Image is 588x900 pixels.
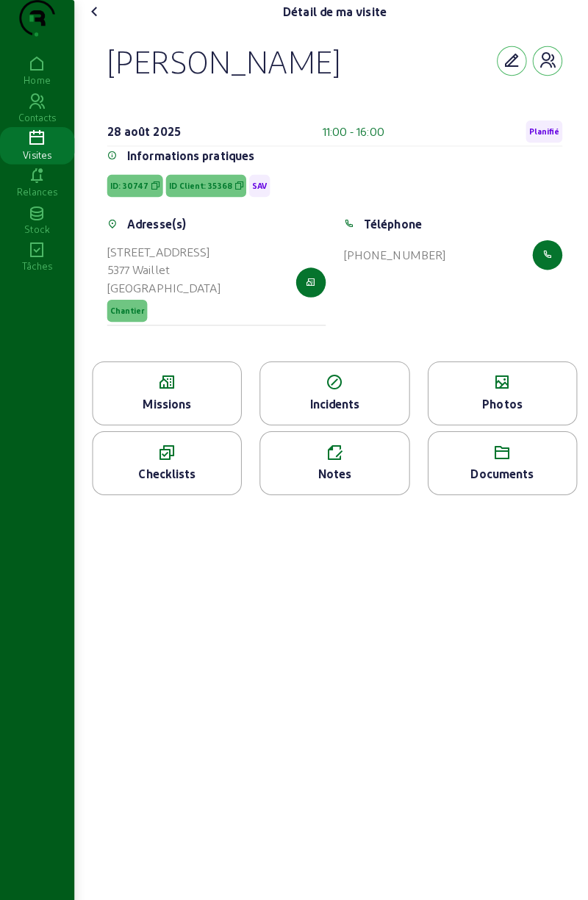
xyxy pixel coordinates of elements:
[109,179,147,189] span: ID: 30747
[167,179,229,189] span: ID Client: 35368
[423,459,570,477] div: Documents
[106,41,336,79] div: [PERSON_NAME]
[126,212,184,230] div: Adresse(s)
[92,390,238,408] div: Missions
[523,125,553,135] span: Planifié
[359,212,417,230] div: Téléphone
[109,302,143,312] span: Chantier
[257,459,404,477] div: Notes
[257,390,404,408] div: Incidents
[319,121,380,139] div: 11:00 - 16:00
[280,3,382,21] div: Détail de ma visite
[106,258,218,276] div: 5377 Waillet
[106,276,218,293] div: [GEOGRAPHIC_DATA]
[106,240,218,258] div: [STREET_ADDRESS]
[423,390,570,408] div: Photos
[126,145,251,162] div: Informations pratiques
[92,459,238,477] div: Checklists
[106,121,179,139] div: 28 août 2025
[249,179,264,189] span: SAV
[340,243,440,261] div: [PHONE_NUMBER]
